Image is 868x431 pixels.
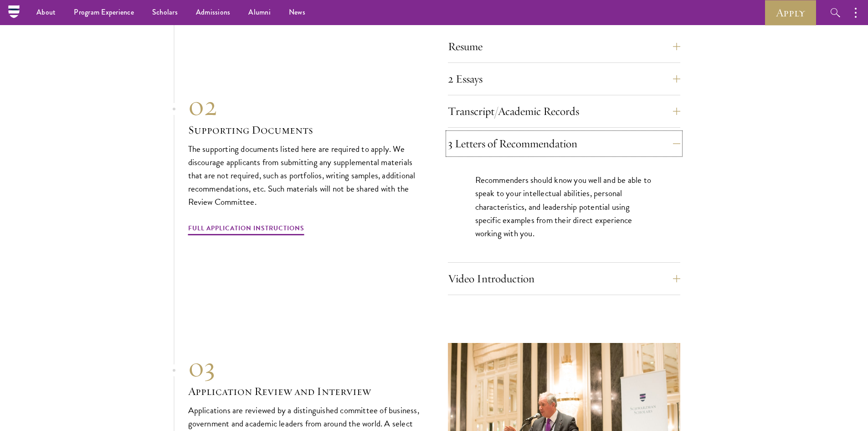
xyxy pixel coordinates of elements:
[448,36,680,57] button: Resume
[448,133,680,155] button: 3 Letters of Recommendation
[188,384,421,399] h3: Application Review and Interview
[188,223,304,237] a: Full Application Instructions
[188,351,421,384] div: 03
[188,142,421,208] p: The supporting documents listed here are required to apply. We discourage applicants from submitt...
[188,89,421,122] div: 02
[448,268,680,290] button: Video Introduction
[448,100,680,122] button: Transcript/Academic Records
[448,68,680,90] button: 2 Essays
[188,122,421,138] h3: Supporting Documents
[475,173,653,239] p: Recommenders should know you well and be able to speak to your intellectual abilities, personal c...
